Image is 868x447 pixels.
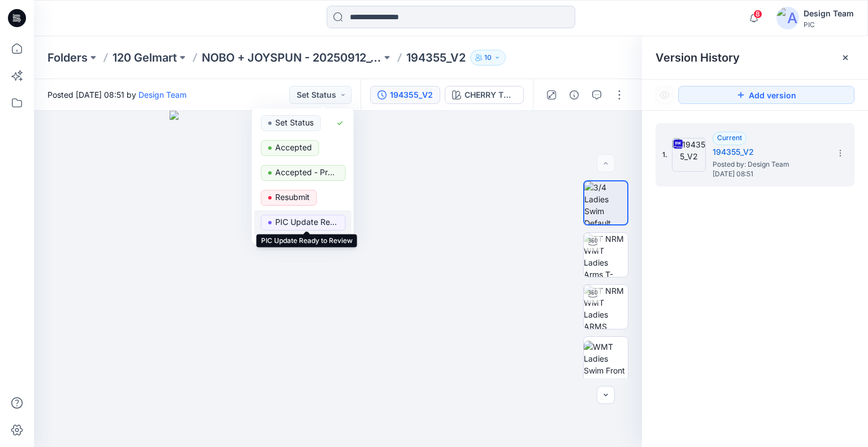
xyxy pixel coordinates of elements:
p: Resubmit [275,190,310,205]
span: [DATE] 08:51 [713,170,826,178]
a: NOBO + JOYSPUN - 20250912_120_GC [202,50,381,66]
button: Add version [678,86,854,104]
a: Design Team [138,90,186,99]
div: CHERRY TOMATO [465,89,517,101]
p: 10 [484,51,492,64]
p: PIC Update Ready to Review [275,215,338,229]
img: TT NRM WMT Ladies Arms T-POSE [584,233,628,277]
p: Accepted [275,140,312,155]
span: Version History [656,51,740,64]
img: TT NRM WMT Ladies ARMS DOWN [584,285,628,329]
span: Posted by: Design Team [713,159,826,170]
span: Current [717,133,742,142]
p: Accepted - Proceed to Retailer SZ [275,165,338,180]
button: Close [841,53,850,62]
img: 3/4 Ladies Swim Default [584,181,627,224]
p: Set Status [275,115,314,130]
button: CHERRY TOMATO [445,86,524,104]
span: Posted [DATE] 08:51 by [47,89,186,101]
img: avatar [776,7,799,29]
img: WMT Ladies Swim Front [584,341,628,376]
div: 194355_V2 [390,89,433,101]
p: Hold [275,240,292,254]
button: Show Hidden Versions [656,86,674,104]
span: 8 [753,10,762,19]
a: 120 Gelmart [112,50,177,66]
button: 10 [470,50,506,66]
button: 194355_V2 [370,86,440,104]
a: Folders [47,50,88,66]
div: Design Team [804,7,854,20]
div: PIC [804,20,854,29]
p: 194355_V2 [406,50,466,66]
span: 1. [662,150,667,160]
h5: 194355_V2 [713,145,826,159]
img: eyJhbGciOiJIUzI1NiIsImtpZCI6IjAiLCJzbHQiOiJzZXMiLCJ0eXAiOiJKV1QifQ.eyJkYXRhIjp7InR5cGUiOiJzdG9yYW... [170,111,506,447]
img: 194355_V2 [672,138,706,172]
button: Details [565,86,583,104]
